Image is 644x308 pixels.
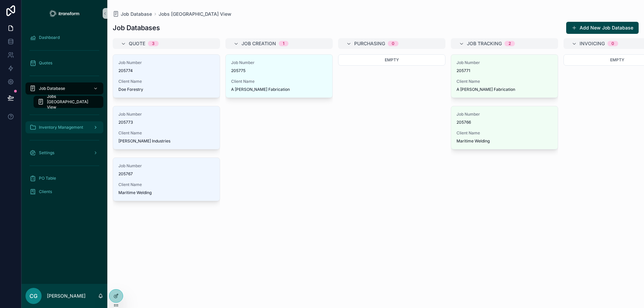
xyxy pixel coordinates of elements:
[152,41,155,46] div: 3
[25,172,103,184] a: PO Table
[25,32,103,44] a: Dashboard
[39,189,52,194] span: Clients
[231,68,327,73] span: 205775
[39,150,54,156] span: Settings
[231,87,290,92] span: A [PERSON_NAME] Fabrication
[611,41,614,46] div: 0
[25,57,103,69] a: Quotes
[385,57,399,62] span: Empty
[225,54,333,98] a: Job Number205775Client NameA [PERSON_NAME] Fabrication
[47,94,97,110] span: Jobs [GEOGRAPHIC_DATA] View
[118,60,214,65] span: Job Number
[118,138,170,144] span: [PERSON_NAME] Industries
[113,11,152,17] a: Job Database
[118,87,143,92] span: Doe Forestry
[457,112,552,117] span: Job Number
[47,293,86,299] p: [PERSON_NAME]
[118,68,214,73] span: 205774
[47,8,81,19] img: App logo
[34,96,103,108] a: Jobs [GEOGRAPHIC_DATA] View
[118,130,214,136] span: Client Name
[159,11,231,17] a: Jobs [GEOGRAPHIC_DATA] View
[121,11,152,17] span: Job Database
[451,106,558,149] a: Job Number205766Client NameMaritime Welding
[231,60,327,65] span: Job Number
[118,190,152,195] span: Maritime Welding
[25,186,103,198] a: Clients
[457,120,552,125] span: 205766
[508,41,511,46] div: 2
[113,106,220,149] a: Job Number205773Client Name[PERSON_NAME] Industries
[118,79,214,84] span: Client Name
[241,40,276,47] span: Job Creation
[457,138,490,144] span: Maritime Welding
[30,292,38,300] span: CG
[283,41,284,46] div: 1
[392,41,394,46] div: 0
[39,60,52,66] span: Quotes
[231,79,327,84] span: Client Name
[566,22,639,34] button: Add New Job Database
[457,79,552,84] span: Client Name
[113,23,160,33] h1: Job Databases
[610,57,624,62] span: Empty
[457,68,552,73] span: 205771
[129,40,145,47] span: Quote
[25,121,103,133] a: Inventory Management
[39,125,83,130] span: Inventory Management
[118,112,214,117] span: Job Number
[118,120,214,125] span: 205773
[25,82,103,95] a: Job Database
[39,86,65,91] span: Job Database
[457,87,515,92] span: A [PERSON_NAME] Fabrication
[118,171,214,177] span: 205767
[457,130,552,136] span: Client Name
[451,54,558,98] a: Job Number205771Client NameA [PERSON_NAME] Fabrication
[354,40,385,47] span: Purchasing
[39,35,60,40] span: Dashboard
[39,176,56,181] span: PO Table
[457,60,552,65] span: Job Number
[113,54,220,98] a: Job Number205774Client NameDoe Forestry
[580,40,605,47] span: Invoicing
[25,147,103,159] a: Settings
[118,182,214,187] span: Client Name
[21,27,107,206] div: scrollable content
[113,158,220,201] a: Job Number205767Client NameMaritime Welding
[118,163,214,169] span: Job Number
[467,40,502,47] span: Job Tracking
